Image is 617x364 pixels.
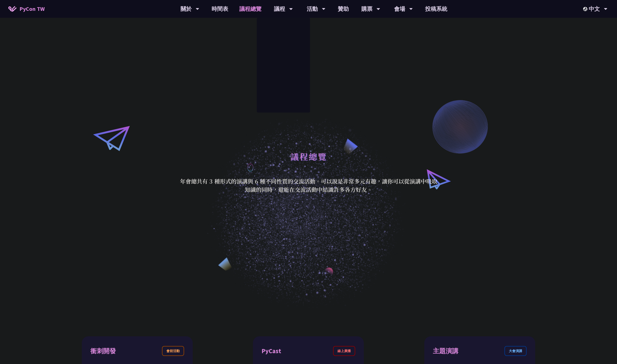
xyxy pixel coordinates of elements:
[90,346,116,356] div: 衝刺開發
[583,7,589,11] img: Locale Icon
[162,346,184,356] div: 會前活動
[333,346,355,356] div: 線上廣播
[261,346,281,356] div: PyCast
[3,2,50,16] a: PyCon TW
[433,346,458,356] div: 主題演講
[8,6,17,12] img: Home icon of PyCon TW 2025
[19,5,45,13] span: PyCon TW
[290,148,327,165] h1: 議程總覽
[504,346,527,356] div: 大會演講
[180,177,438,194] p: 年會總共有 3 種形式的演講與 6 種不同性質的交流活動。可以說是非常多元有趣，讓你可以從演講中吸取知識的同時，還能在交流活動中結識許多各方好友。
